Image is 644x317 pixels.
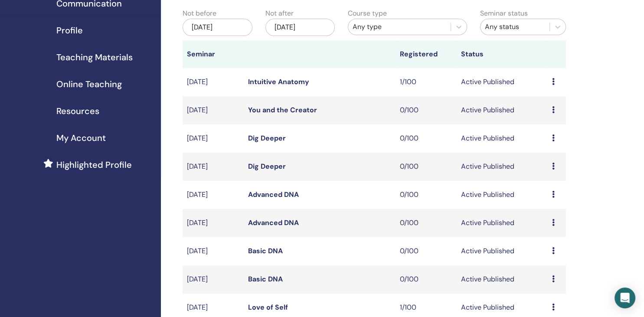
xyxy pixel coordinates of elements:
[183,181,243,209] td: [DATE]
[615,288,635,308] div: Open Intercom Messenger
[396,40,456,68] th: Registered
[183,68,243,96] td: [DATE]
[396,68,456,96] td: 1/100
[353,22,446,32] div: Any type
[183,265,243,294] td: [DATE]
[396,237,456,265] td: 0/100
[56,51,133,64] span: Teaching Materials
[56,78,122,91] span: Online Teaching
[56,24,83,37] span: Profile
[248,190,299,199] a: Advanced DNA
[265,19,335,36] div: [DATE]
[248,77,309,86] a: Intuitive Anatomy
[456,96,547,124] td: Active Published
[396,124,456,153] td: 0/100
[183,237,243,265] td: [DATE]
[480,8,528,19] label: Seminar status
[56,105,99,118] span: Resources
[56,158,132,171] span: Highlighted Profile
[456,40,547,68] th: Status
[456,124,547,153] td: Active Published
[248,218,299,227] a: Advanced DNA
[456,265,547,294] td: Active Published
[265,8,294,19] label: Not after
[183,153,243,181] td: [DATE]
[248,303,288,312] a: Love of Self
[248,162,286,171] a: Dig Deeper
[183,19,252,36] div: [DATE]
[396,265,456,294] td: 0/100
[183,40,243,68] th: Seminar
[396,209,456,237] td: 0/100
[248,246,283,255] a: Basic DNA
[183,8,216,19] label: Not before
[56,131,106,144] span: My Account
[248,105,317,114] a: You and the Creator
[456,209,547,237] td: Active Published
[456,68,547,96] td: Active Published
[396,96,456,124] td: 0/100
[456,153,547,181] td: Active Published
[183,96,243,124] td: [DATE]
[456,181,547,209] td: Active Published
[485,22,545,32] div: Any status
[456,237,547,265] td: Active Published
[183,209,243,237] td: [DATE]
[396,181,456,209] td: 0/100
[396,153,456,181] td: 0/100
[183,124,243,153] td: [DATE]
[248,275,283,284] a: Basic DNA
[248,134,286,143] a: Dig Deeper
[348,8,387,19] label: Course type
